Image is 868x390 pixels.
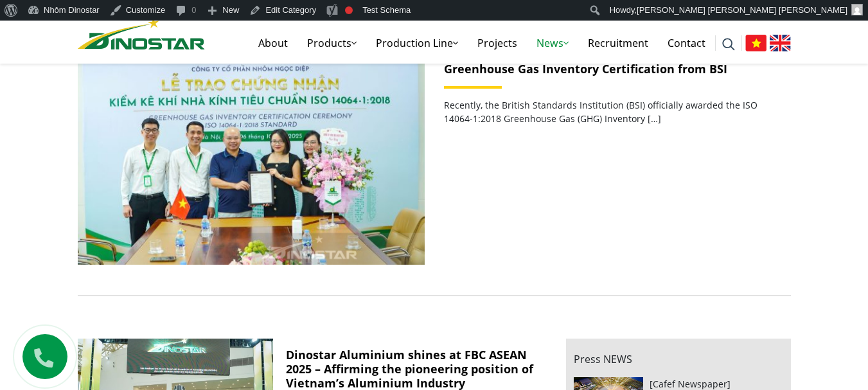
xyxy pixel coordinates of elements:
[78,32,425,265] a: Dinostar Aluminium officially receives ISO 14064-1:2018 Greenhouse Gas Inventory Certification fr...
[722,38,735,51] img: search
[444,98,778,125] p: Recently, the British Standards Institution (BSI) officially awarded the ISO 14064-1:2018 Greenho...
[745,35,766,51] img: Tiếng Việt
[249,22,297,64] a: About
[574,351,783,367] p: Press NEWS
[578,22,658,64] a: Recruitment
[366,22,468,64] a: Production Line
[658,22,715,64] a: Contact
[78,17,205,49] img: Nhôm Dinostar
[527,22,578,64] a: News
[297,22,366,64] a: Products
[770,35,791,51] img: English
[77,32,425,265] img: Dinostar Aluminium officially receives ISO 14064-1:2018 Greenhouse Gas Inventory Certification fr...
[637,5,847,15] span: [PERSON_NAME] [PERSON_NAME] [PERSON_NAME]
[286,347,533,390] a: Dinostar Aluminium shines at FBC ASEAN 2025 – Affirming the pioneering position of Vietnam’s Alum...
[345,6,353,14] div: Focus keyphrase not set
[468,22,527,64] a: Projects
